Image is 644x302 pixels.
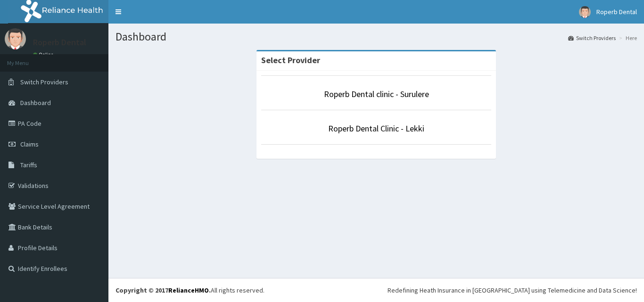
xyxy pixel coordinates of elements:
[596,8,637,16] span: Roperb Dental
[568,34,616,42] a: Switch Providers
[168,286,209,294] a: RelianceHMO
[579,6,591,18] img: User Image
[328,123,424,134] a: Roperb Dental Clinic - Lekki
[20,161,37,169] span: Tariffs
[108,278,644,302] footer: All rights reserved.
[20,78,68,86] span: Switch Providers
[116,31,637,43] h1: Dashboard
[33,38,86,47] p: Roperb Dental
[617,34,637,42] li: Here
[261,55,320,65] strong: Select Provider
[116,286,211,294] strong: Copyright © 2017 .
[388,286,637,295] div: Redefining Heath Insurance in [GEOGRAPHIC_DATA] using Telemedicine and Data Science!
[324,89,429,99] a: Roperb Dental clinic - Surulere
[5,28,26,49] img: User Image
[20,140,39,148] span: Claims
[20,98,51,107] span: Dashboard
[33,51,56,58] a: Online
